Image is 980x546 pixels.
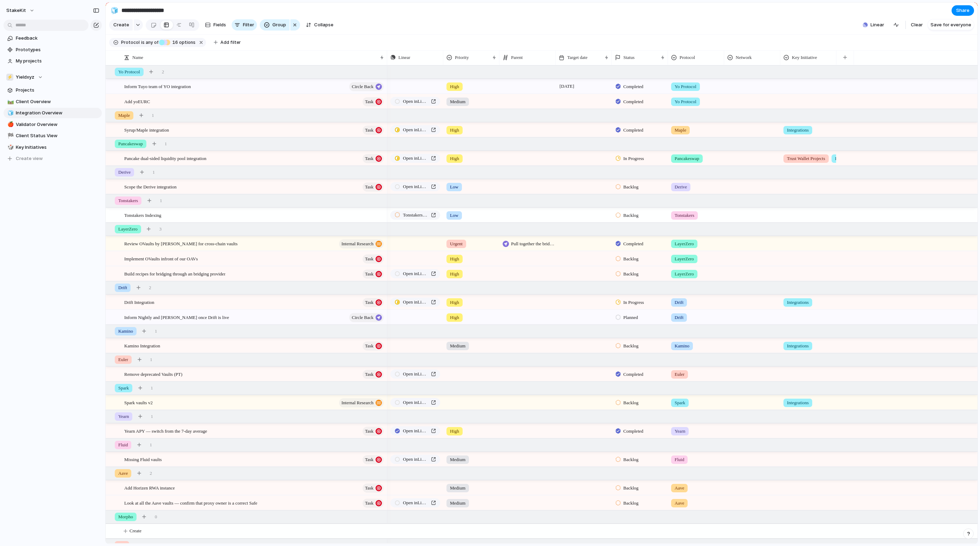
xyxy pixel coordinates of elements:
button: StakeKit [3,5,38,16]
span: Completed [623,98,643,105]
span: Pancakeswap [675,155,699,162]
span: 1 [150,441,152,448]
a: Tonstakers Indexing [390,211,440,220]
span: Linear [870,21,884,28]
a: Open inLinear [390,269,440,278]
span: Backlog [623,500,638,507]
span: High [450,83,459,90]
span: StakeKit [6,7,26,14]
span: Medium [450,485,465,492]
span: 1 [151,385,153,392]
a: Prototypes [4,45,102,55]
button: Task [363,455,384,464]
span: Look at all the Aave vaults — confirm that proxy owner is a correct Safe [124,499,257,507]
button: isany of [140,39,160,46]
button: Task [363,126,384,135]
span: Task [365,426,373,436]
span: Tonstakers Indexing [124,211,161,219]
span: Clear [911,21,923,28]
span: LayerZero [675,271,694,278]
button: Task [363,182,384,192]
span: LayerZero [675,240,694,247]
span: High [450,428,459,435]
span: Medium [450,342,465,349]
span: Fluid [118,441,128,448]
span: Target date [567,54,588,61]
span: Key Initiatives [16,144,99,151]
span: Euler [118,356,128,363]
span: Low [450,184,458,191]
a: Open inLinear [390,398,440,407]
span: Low [450,212,458,219]
a: 🛤️Client Overview [4,96,102,107]
span: Backlog [623,212,638,219]
span: Task [365,455,373,465]
button: 🛤️ [6,98,13,105]
span: Open in Linear [403,499,428,506]
span: Morpho [118,513,133,520]
button: 🧊 [6,109,13,116]
span: Collapse [314,21,333,28]
a: Open inLinear [390,298,440,307]
div: 🍎 [7,120,12,128]
span: Inform Tuyo team of YO integration [124,82,191,90]
span: Task [365,269,373,279]
span: High [450,255,459,262]
span: Inform Nightly and [PERSON_NAME] once Drift is live [124,313,229,321]
span: Backlog [623,184,638,191]
span: Fluid [675,456,684,463]
span: Integrations [787,342,809,349]
button: Collapse [303,19,336,31]
span: Task [365,254,373,264]
button: Circle Back [349,313,384,322]
span: Name [132,54,143,61]
span: Parent [511,54,523,61]
span: Tonstakers [118,197,138,204]
span: Drift [675,299,683,306]
span: Yearn [118,413,129,420]
a: 🧊Integration Overview [4,108,102,118]
span: Backlog [623,456,638,463]
span: Validator Overview [16,121,99,128]
span: Syrup/Maple integration [124,126,169,134]
span: options [170,39,196,46]
span: Kamino Integration [124,341,160,349]
a: Projects [4,85,102,95]
span: Create view [16,155,43,162]
span: Yearn [675,428,685,435]
span: Network [736,54,752,61]
span: Share [956,7,969,14]
button: Task [363,484,384,493]
div: 🎲 [7,143,12,151]
a: 🎲Key Initiatives [4,142,102,153]
span: Integrations [835,155,841,162]
span: Integrations [787,399,809,406]
span: Open in Linear [403,399,428,406]
span: Drift Integration [124,298,154,306]
span: Task [365,154,373,164]
span: Integration Overview [16,109,99,116]
span: Open in Linear [403,183,428,190]
span: 1 [165,140,167,147]
span: Circle Back [352,82,373,92]
button: Clear [908,19,926,31]
a: Open inLinear [390,369,440,379]
a: Open inLinear [390,182,440,191]
span: Urgent [450,240,463,247]
span: Task [365,498,373,508]
button: Task [363,427,384,436]
button: Task [363,298,384,307]
span: Yieldxyz [16,74,34,81]
span: Open in Linear [403,371,428,378]
div: 🧊 [111,6,118,15]
a: Open inLinear [390,97,440,106]
span: Open in Linear [403,126,428,133]
span: 2 [162,68,164,75]
span: Spark vaults v2 [124,398,153,406]
span: Aave [675,485,684,492]
div: ⚡ [6,74,13,81]
button: Task [363,370,384,379]
a: 🏁Client Status View [4,131,102,141]
span: Backlog [623,271,638,278]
